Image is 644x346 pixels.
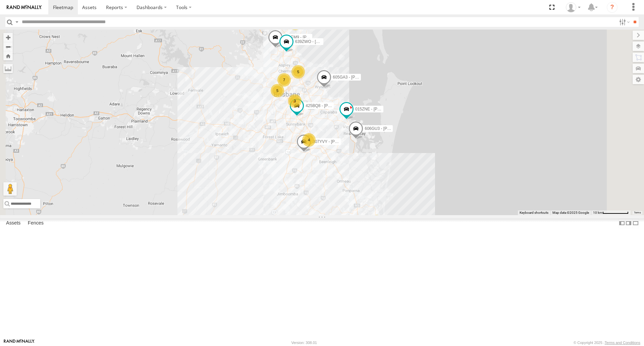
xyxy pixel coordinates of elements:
label: Measure [3,64,13,73]
label: Dock Summary Table to the Right [625,218,632,228]
label: Fences [24,219,47,228]
span: 605GA3 - [PERSON_NAME] [333,75,384,80]
label: Search Query [14,17,19,27]
span: 080EM9 - [PERSON_NAME] [284,35,336,40]
a: Terms (opens in new tab) [634,211,641,214]
div: 3 [288,94,302,108]
span: 639ZWO - [PERSON_NAME] [295,40,348,44]
div: © Copyright 2025 - [574,341,640,345]
i: ? [607,2,618,13]
span: 606GU3 - [PERSON_NAME] [365,127,416,131]
button: Keyboard shortcuts [520,210,548,215]
span: 425BQ8 - [PERSON_NAME] [306,104,357,108]
div: 5 [271,84,284,97]
button: Zoom in [3,33,13,42]
a: Terms and Conditions [605,341,640,345]
label: Dock Summary Table to the Left [619,218,625,228]
label: Search Filter Options [616,17,631,27]
button: Zoom Home [3,51,13,60]
div: 2 [370,215,383,228]
label: Assets [3,219,24,228]
label: Hide Summary Table [632,218,639,228]
div: Aaron Cluff [563,2,583,12]
img: rand-logo.svg [7,5,42,10]
div: Version: 308.01 [291,341,317,345]
button: Drag Pegman onto the map to open Street View [3,182,17,196]
div: 5 [291,65,305,79]
span: 015ZNE - [PERSON_NAME] [355,107,407,112]
div: 7 [277,73,291,87]
button: Zoom out [3,42,13,51]
span: 10 km [593,211,602,214]
button: Map scale: 10 km per 74 pixels [591,210,631,215]
span: Map data ©2025 Google [552,211,589,214]
label: Map Settings [633,75,644,84]
div: 4 [302,133,316,147]
span: 307YVY - [PERSON_NAME] [313,140,364,144]
a: Visit our Website [4,339,35,346]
